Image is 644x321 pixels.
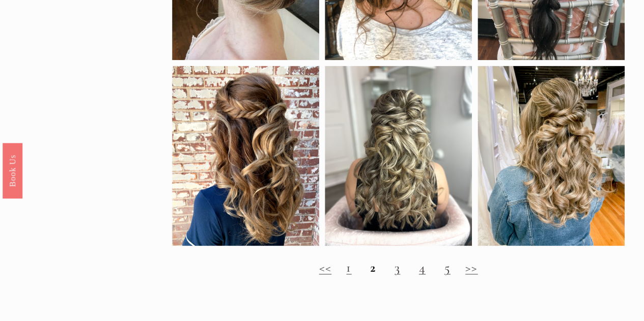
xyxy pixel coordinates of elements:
a: << [319,259,332,275]
a: Book Us [3,142,22,198]
a: 1 [346,259,351,275]
a: 5 [444,259,450,275]
a: >> [465,259,478,275]
strong: 2 [370,259,376,275]
a: 4 [419,259,426,275]
a: 3 [395,259,400,275]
